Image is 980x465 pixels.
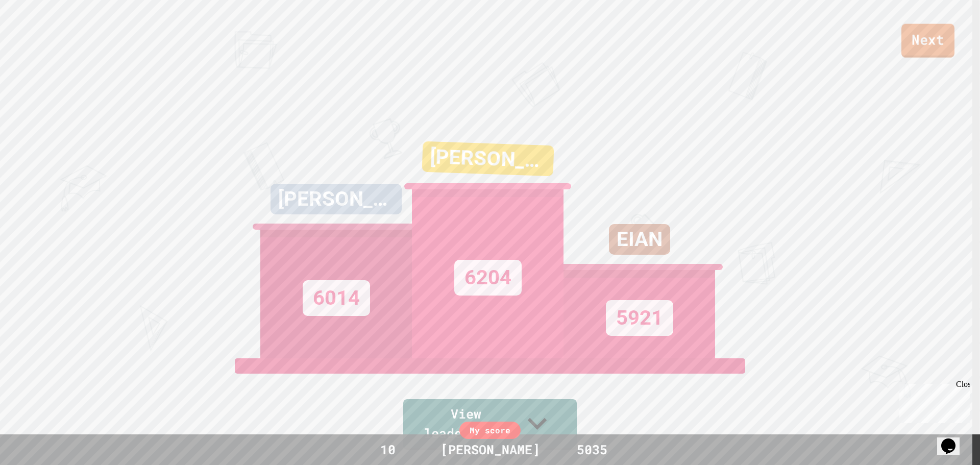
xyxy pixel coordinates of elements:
[430,440,550,459] div: [PERSON_NAME]
[4,4,70,65] div: Chat with us now!Close
[606,300,673,336] div: 5921
[895,380,970,423] iframe: chat widget
[609,224,670,255] div: EIAN
[459,422,521,439] div: My score
[937,424,970,455] iframe: chat widget
[901,24,954,58] a: Next
[403,399,577,450] a: View leaderboard
[454,260,522,296] div: 6204
[350,440,426,459] div: 10
[422,141,554,177] div: [PERSON_NAME]
[303,280,370,316] div: 6014
[554,440,630,459] div: 5035
[271,184,402,214] div: [PERSON_NAME]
